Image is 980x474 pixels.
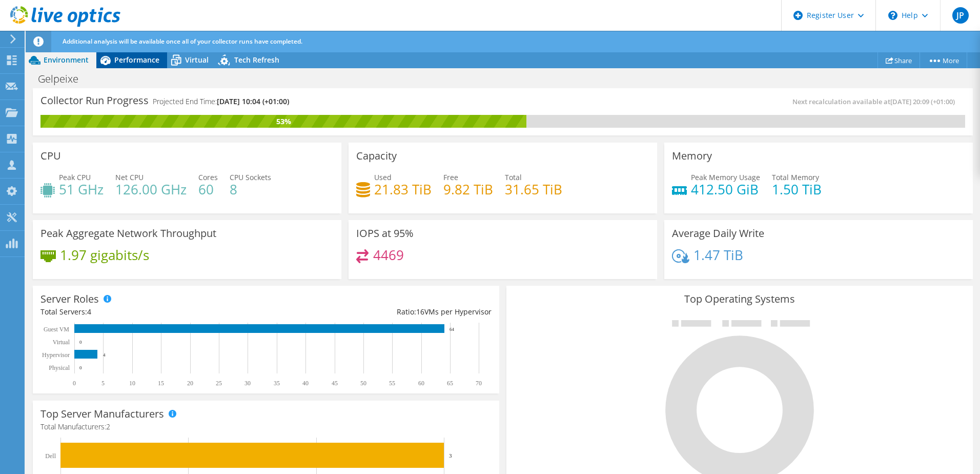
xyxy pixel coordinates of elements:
[216,380,222,387] text: 25
[129,380,135,387] text: 10
[198,172,218,182] span: Cores
[101,380,105,387] text: 5
[450,327,455,332] text: 64
[890,97,955,106] span: [DATE] 20:09 (+01:00)
[59,184,104,195] h4: 51 GHz
[302,380,309,387] text: 40
[106,422,110,431] span: 2
[476,380,482,387] text: 70
[691,184,760,195] h4: 412.50 GiB
[374,184,432,195] h4: 21.83 TiB
[40,116,526,127] div: 53%
[44,55,89,65] span: Environment
[672,228,764,239] h3: Average Daily Write
[266,306,492,318] div: Ratio: VMs per Hypervisor
[672,150,712,162] h3: Memory
[40,306,266,318] div: Total Servers:
[40,408,164,420] h3: Top Server Manufacturers
[45,452,56,460] text: Dell
[87,307,91,317] span: 4
[505,172,522,182] span: Total
[772,172,819,182] span: Total Memory
[449,452,452,459] text: 3
[40,421,492,432] h4: Total Manufacturers:
[187,380,193,387] text: 20
[877,52,920,68] a: Share
[59,172,91,182] span: Peak CPU
[389,380,395,387] text: 55
[356,228,414,239] h3: IOPS at 95%
[40,228,216,239] h3: Peak Aggregate Network Throughput
[772,184,822,195] h4: 1.50 TiB
[230,172,271,182] span: CPU Sockets
[63,37,302,46] span: Additional analysis will be available once all of your collector runs have completed.
[49,364,70,371] text: Physical
[888,11,897,20] svg: \n
[115,172,144,182] span: Net CPU
[79,365,82,370] text: 0
[505,184,562,195] h4: 31.65 TiB
[418,380,424,387] text: 60
[198,184,218,195] h4: 60
[44,326,69,333] text: Guest VM
[952,7,969,24] span: JP
[230,184,271,195] h4: 8
[73,380,76,387] text: 0
[244,380,251,387] text: 30
[33,73,94,85] h1: Gelpeixe
[373,249,404,261] h4: 4469
[53,339,70,346] text: Virtual
[274,380,280,387] text: 35
[360,380,366,387] text: 50
[40,150,61,162] h3: CPU
[920,52,967,68] a: More
[374,172,392,182] span: Used
[443,184,493,195] h4: 9.82 TiB
[443,172,458,182] span: Free
[217,96,289,106] span: [DATE] 10:04 (+01:00)
[103,352,106,358] text: 4
[416,307,424,317] span: 16
[60,249,149,261] h4: 1.97 gigabits/s
[792,97,960,106] span: Next recalculation available at
[514,293,965,305] h3: Top Operating Systems
[79,340,82,345] text: 0
[42,351,70,359] text: Hypervisor
[114,55,159,65] span: Performance
[691,172,760,182] span: Peak Memory Usage
[234,55,279,65] span: Tech Refresh
[158,380,164,387] text: 15
[115,184,187,195] h4: 126.00 GHz
[447,380,453,387] text: 65
[356,150,397,162] h3: Capacity
[40,293,99,305] h3: Server Roles
[693,249,743,261] h4: 1.47 TiB
[185,55,209,65] span: Virtual
[153,96,289,107] h4: Projected End Time:
[332,380,338,387] text: 45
